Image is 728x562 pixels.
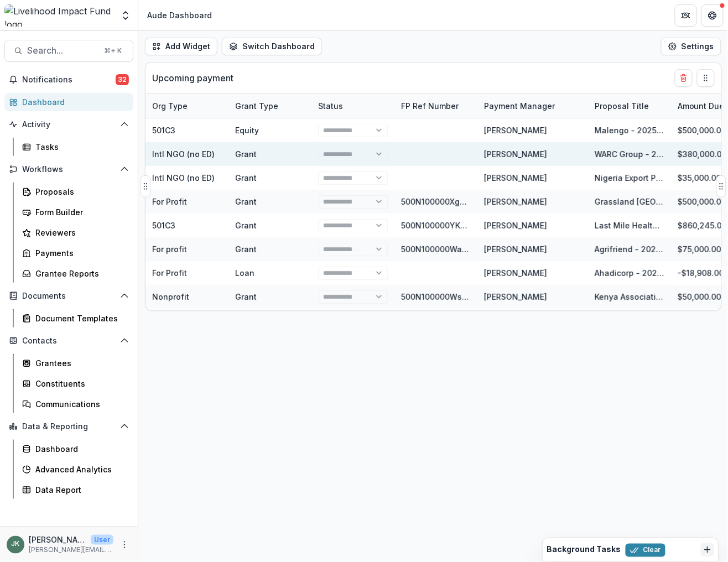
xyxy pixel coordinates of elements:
div: 500N100000WanXfIAJ [401,243,471,255]
span: Search... [27,45,97,56]
button: Open Contacts [4,332,133,350]
div: [PERSON_NAME] [484,291,547,303]
button: Add Widget [145,38,217,55]
div: Grant Type [228,100,285,112]
div: [PERSON_NAME] [484,220,547,231]
div: Grassland [GEOGRAPHIC_DATA] - 2025 Grant (co-funding with Rippleworks) [595,196,664,207]
span: 32 [116,74,129,85]
button: Partners [675,4,697,27]
div: Malengo - 2025 Investment [595,124,664,136]
a: Data Report [18,481,133,499]
div: Communications [35,398,124,410]
div: Loan [235,267,254,279]
div: [PERSON_NAME] [484,124,547,136]
div: Equity [235,124,259,136]
div: Grant [235,172,257,184]
button: Drag [141,175,150,197]
a: Form Builder [18,203,133,221]
p: User [91,535,113,545]
div: [PERSON_NAME] [484,243,547,255]
div: Grant [235,220,257,231]
div: Grant [235,148,257,160]
div: 500N100000XgsFYIAZ [401,196,471,207]
div: Data Report [35,484,124,496]
button: Switch Dashboard [222,38,322,55]
div: Dashboard [22,96,124,108]
div: Status [311,94,394,118]
span: Contacts [22,336,116,346]
button: More [118,538,131,551]
div: [PERSON_NAME] [484,267,547,279]
div: Grant [235,243,257,255]
p: [PERSON_NAME] [29,534,86,545]
div: Org type [145,100,194,112]
div: FP Ref Number [394,94,477,118]
a: Communications [18,395,133,413]
div: Jana Kinsey [12,541,20,548]
p: Upcoming payment [152,71,233,85]
button: Open Documents [4,287,133,305]
div: Dashboard [35,443,124,455]
span: Data & Reporting [22,422,116,431]
button: Dismiss [701,543,714,556]
div: 501C3 [152,220,175,231]
a: Grantees [18,354,133,372]
a: Advanced Analytics [18,460,133,478]
div: Grantee Reports [35,268,124,279]
div: Intl NGO (no ED) [152,148,215,160]
div: Agrifriend - 2025 Follow on funding [595,243,664,255]
img: Livelihood Impact Fund logo [4,4,113,27]
div: Grant Type [228,94,311,118]
div: For Profit [152,196,187,207]
a: Dashboard [18,440,133,458]
div: Kenya Association of Manufacturers - 2025 GTKY Grant [595,291,664,303]
div: Tasks [35,141,124,153]
h2: Background Tasks [547,545,621,555]
div: Ahadicorp - 2024 Loan [595,267,664,279]
div: Payment Manager [477,94,588,118]
div: FP Ref Number [394,100,465,112]
a: Grantee Reports [18,264,133,283]
div: Grantees [35,357,124,369]
a: Payments [18,244,133,262]
div: Document Templates [35,313,124,324]
div: Org type [145,94,228,118]
div: Payment Manager [477,100,561,112]
div: For Profit [152,267,187,279]
a: Document Templates [18,309,133,327]
button: Open entity switcher [118,4,133,27]
div: ⌘ + K [102,45,124,57]
button: Search... [4,40,133,62]
div: Proposals [35,186,124,197]
div: Intl NGO (no ED) [152,172,215,184]
div: 500N100000YK6H2IAL [401,220,471,231]
button: Get Help [701,4,724,27]
button: Open Data & Reporting [4,418,133,435]
button: Drag [697,69,715,87]
div: Nigeria Export Promotion Council - 2025 GTKY [595,172,664,184]
span: Workflows [22,165,116,174]
a: Dashboard [4,93,133,111]
button: Settings [661,38,721,55]
div: Status [311,100,350,112]
div: Payments [35,247,124,259]
div: 501C3 [152,124,175,136]
a: Proposals [18,183,133,201]
button: Delete card [675,69,693,87]
nav: breadcrumb [143,7,216,23]
button: Clear [626,544,665,557]
div: Advanced Analytics [35,464,124,475]
div: Aude Dashboard [147,9,212,21]
button: Open Activity [4,116,133,133]
div: Last Mile Health - 2025 Grant [595,220,664,231]
div: Grant [235,291,257,303]
a: Constituents [18,374,133,393]
div: [PERSON_NAME] [484,172,547,184]
p: [PERSON_NAME][EMAIL_ADDRESS][DOMAIN_NAME] [29,545,113,555]
div: Reviewers [35,227,124,238]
